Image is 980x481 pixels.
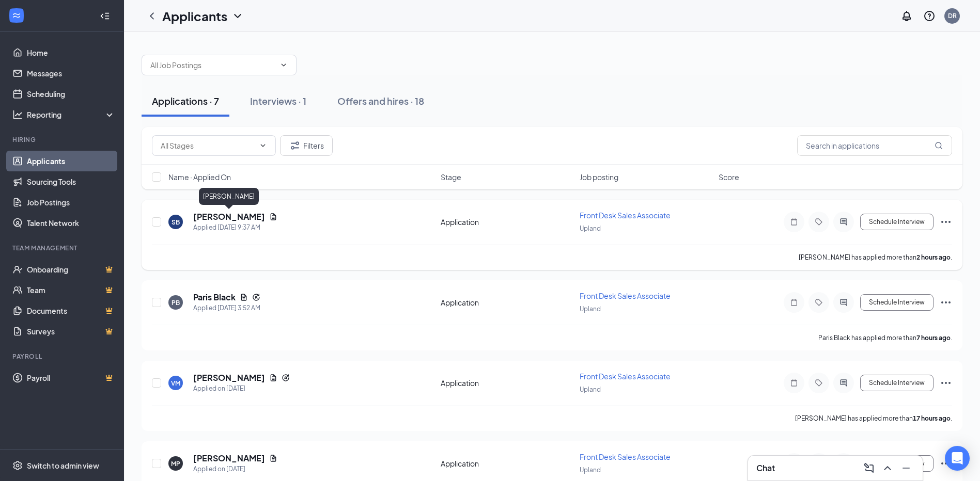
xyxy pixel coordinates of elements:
[795,414,952,423] p: [PERSON_NAME] has applied more than .
[11,10,22,21] svg: WorkstreamLogo
[199,188,259,205] div: [PERSON_NAME]
[12,109,23,120] svg: Analysis
[913,414,951,422] b: 17 hours ago
[289,139,301,152] svg: Filter
[948,11,957,20] div: DR
[580,211,671,220] span: Front Desk Sales Associate
[193,453,265,464] h5: [PERSON_NAME]
[945,446,970,471] div: Open Intercom Messenger
[27,42,115,63] a: Home
[441,297,573,308] div: Application
[879,460,896,476] button: ChevronUp
[269,454,277,462] svg: Document
[935,141,943,150] svg: MagnifyingGlass
[269,374,277,382] svg: Document
[193,372,265,383] h5: [PERSON_NAME]
[280,135,333,156] button: Filter Filters
[12,244,113,252] div: Team Management
[837,218,850,226] svg: ActiveChat
[27,63,115,84] a: Messages
[27,84,115,104] a: Scheduling
[100,11,110,21] svg: Collapse
[580,291,671,300] span: Front Desk Sales Associate
[441,217,573,227] div: Application
[240,293,248,301] svg: Document
[282,374,290,382] svg: Reapply
[580,172,618,182] span: Job posting
[719,172,739,182] span: Score
[837,298,850,307] svg: ActiveChat
[441,378,573,388] div: Application
[441,458,573,469] div: Application
[231,10,244,22] svg: ChevronDown
[940,377,952,389] svg: Ellipses
[797,135,952,156] input: Search in applications
[788,379,800,387] svg: Note
[900,462,912,474] svg: Minimize
[27,300,115,321] a: DocumentsCrown
[860,214,934,230] button: Schedule Interview
[161,140,255,151] input: All Stages
[193,383,290,394] div: Applied on [DATE]
[580,372,671,381] span: Front Desk Sales Associate
[152,94,219,107] div: Applications · 7
[756,462,775,474] h3: Chat
[898,460,914,476] button: Minimize
[27,367,115,388] a: PayrollCrown
[12,352,113,361] div: Payroll
[162,7,227,25] h1: Applicants
[150,59,275,71] input: All Job Postings
[146,10,158,22] svg: ChevronLeft
[27,109,116,120] div: Reporting
[860,375,934,391] button: Schedule Interview
[250,94,306,107] div: Interviews · 1
[813,218,825,226] svg: Tag
[172,298,180,307] div: PB
[916,334,951,342] b: 7 hours ago
[12,135,113,144] div: Hiring
[171,379,180,388] div: VM
[580,386,601,393] span: Upland
[193,292,236,303] h5: Paris Black
[818,333,952,342] p: Paris Black has applied more than .
[940,457,952,470] svg: Ellipses
[279,61,288,69] svg: ChevronDown
[799,253,952,262] p: [PERSON_NAME] has applied more than .
[252,293,260,301] svg: Reapply
[916,253,951,261] b: 2 hours ago
[813,379,825,387] svg: Tag
[788,218,800,226] svg: Note
[193,464,277,474] div: Applied on [DATE]
[168,172,231,182] span: Name · Applied On
[27,213,115,233] a: Talent Network
[193,303,260,313] div: Applied [DATE] 3:52 AM
[940,296,952,309] svg: Ellipses
[27,192,115,213] a: Job Postings
[27,171,115,192] a: Sourcing Tools
[788,298,800,307] svg: Note
[193,222,277,233] div: Applied [DATE] 9:37 AM
[861,460,877,476] button: ComposeMessage
[27,460,99,471] div: Switch to admin view
[27,259,115,280] a: OnboardingCrown
[923,10,936,22] svg: QuestionInfo
[172,218,180,227] div: SB
[813,298,825,307] svg: Tag
[863,462,875,474] svg: ComposeMessage
[27,321,115,342] a: SurveysCrown
[259,141,267,150] svg: ChevronDown
[580,225,601,232] span: Upland
[171,459,180,468] div: MP
[27,280,115,300] a: TeamCrown
[860,294,934,311] button: Schedule Interview
[580,452,671,461] span: Front Desk Sales Associate
[881,462,894,474] svg: ChevronUp
[580,466,601,474] span: Upland
[441,172,461,182] span: Stage
[900,10,913,22] svg: Notifications
[337,94,424,107] div: Offers and hires · 18
[27,151,115,171] a: Applicants
[837,379,850,387] svg: ActiveChat
[269,213,277,221] svg: Document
